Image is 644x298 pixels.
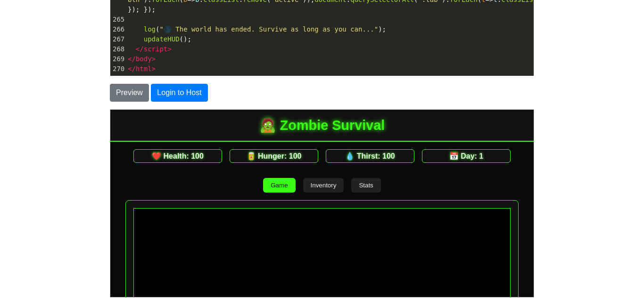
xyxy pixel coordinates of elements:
button: Stats [241,68,270,83]
div: 📅 Day: 1 [312,40,400,53]
button: Inventory [193,68,234,83]
span: updateHUD [144,35,180,43]
button: Login to Host [151,84,207,102]
span: > [167,45,171,53]
span: body [136,55,152,63]
span: "🌑 The world has ended. Survive as long as you can..." [159,25,378,33]
div: ❤️ Health: 100 [23,40,112,53]
button: Game [153,68,185,83]
span: (); [128,35,191,43]
span: html [136,65,152,72]
div: 🥫 Hunger: 100 [119,40,208,53]
span: </ [136,45,144,53]
span: > [152,65,156,72]
span: ( ); [128,25,386,33]
div: 271 [110,74,126,84]
div: 270 [110,64,126,74]
div: 265 [110,15,126,24]
div: 266 [110,24,126,34]
div: 269 [110,54,126,64]
span: </ [128,55,136,63]
div: 💧 Thirst: 100 [215,40,304,53]
span: </ [128,65,136,72]
span: script [144,45,168,53]
button: Preview [110,84,149,102]
div: 268 [110,44,126,54]
div: 267 [110,34,126,44]
span: > [152,55,156,63]
span: log [144,25,156,33]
